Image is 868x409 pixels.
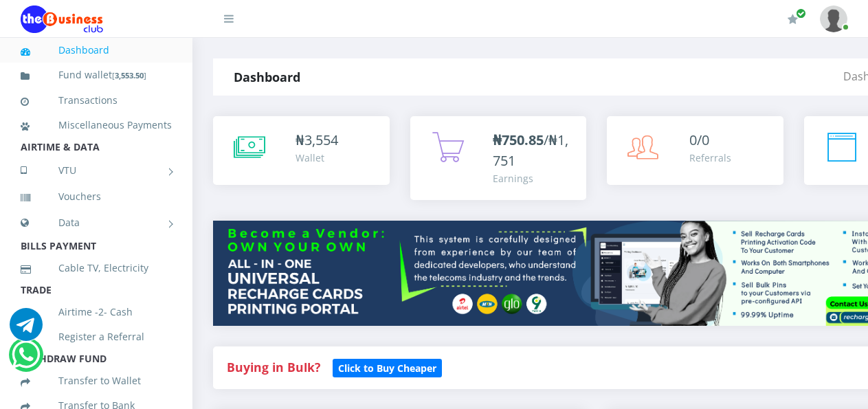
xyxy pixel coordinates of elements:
a: Chat for support [10,318,43,341]
strong: Buying in Bulk? [227,359,320,375]
a: Vouchers [21,181,172,212]
a: VTU [21,153,172,188]
a: Register a Referral [21,321,172,353]
b: Click to Buy Cheaper [338,362,436,375]
a: Click to Buy Cheaper [333,359,442,375]
span: /₦1,751 [493,131,568,170]
a: Cable TV, Electricity [21,252,172,284]
b: 3,553.50 [115,70,144,80]
a: ₦750.85/₦1,751 Earnings [410,116,587,200]
a: 0/0 Referrals [607,116,783,185]
a: Miscellaneous Payments [21,109,172,141]
i: Renew/Upgrade Subscription [788,14,798,25]
a: Airtime -2- Cash [21,296,172,328]
a: Transactions [21,85,172,116]
a: Dashboard [21,34,172,66]
a: Fund wallet[3,553.50] [21,59,172,91]
a: Data [21,206,172,240]
div: Wallet [296,151,338,165]
b: ₦750.85 [493,131,544,149]
a: Chat for support [12,349,40,371]
span: Renew/Upgrade Subscription [796,8,806,19]
div: Earnings [493,171,573,186]
span: 3,554 [304,131,338,149]
div: ₦ [296,130,338,151]
div: Referrals [689,151,731,165]
img: Logo [21,5,103,33]
small: [ ] [112,70,146,80]
a: ₦3,554 Wallet [213,116,390,185]
strong: Dashboard [234,69,300,85]
img: User [820,5,847,32]
span: 0/0 [689,131,709,149]
a: Transfer to Wallet [21,365,172,397]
